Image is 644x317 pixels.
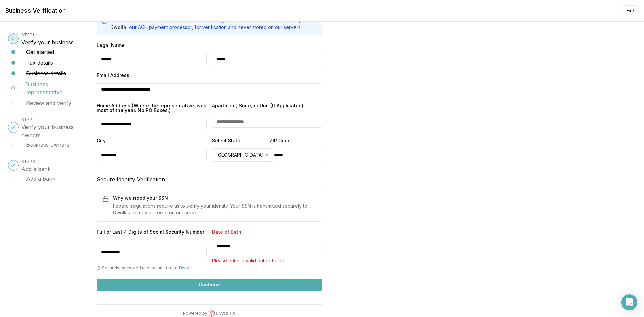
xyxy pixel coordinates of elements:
label: City [97,138,207,144]
button: Review and verify [26,99,71,107]
h3: Verify your business [21,38,74,46]
label: Home Address (Where the representative lives most of the year. No PO Boxes.) [97,103,207,113]
h1: Business Verification [5,6,66,15]
span: STEP 3 [21,159,35,164]
div: Open Intercom Messenger [621,294,637,310]
span: STEP 2 [21,117,35,122]
p: Powered by [183,311,207,316]
button: STEP1Verify your business [21,30,74,46]
h3: Add a bank [21,165,51,173]
button: Tax details [26,59,53,67]
h4: Why we need your SSN [113,195,316,201]
h3: Verify your business owners [21,123,77,139]
label: Full or Last 4 Digits of Social Security Number [97,230,207,241]
a: Dwolla [110,24,126,30]
button: Continue [97,279,322,291]
label: Legal Name [97,43,322,48]
button: STEP3Add a bank [21,157,51,173]
button: Business owners [26,141,69,149]
p: All information collected during this process is transmitted directly to , our ACH payment proces... [110,17,318,31]
span: STEP 1 [21,32,34,37]
img: Dwolla [209,310,235,317]
a: Dwolla [179,265,193,271]
div: Securely encrypted and transmitted to [97,265,207,271]
label: Select State [212,138,273,143]
button: Get started [26,48,54,56]
label: Email Address [97,73,322,78]
p: Please enter a valid date of birth [212,257,322,264]
label: Apartment, Suite, or Unit (If Applicable) [212,103,322,110]
button: Business details [26,69,66,77]
label: Date of Birth [212,230,322,234]
button: Business representative [25,80,77,96]
button: STEP2Verify your business owners [21,115,77,139]
button: Exit [622,5,639,16]
p: Federal regulations require us to verify your identity. Your SSN is transmitted securely to Dwoll... [113,203,316,216]
button: Add a bank [26,175,55,183]
label: ZIP Code [270,138,322,144]
h3: Secure Identity Verification [97,175,322,183]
